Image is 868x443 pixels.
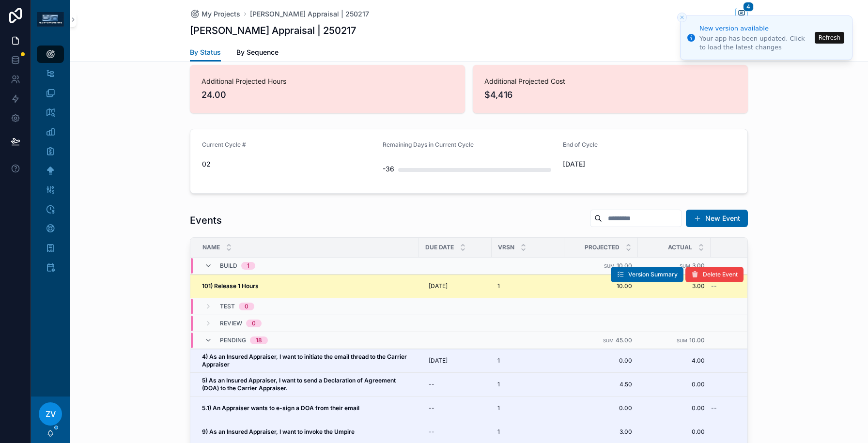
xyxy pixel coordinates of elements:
img: App logo [37,12,64,27]
span: Projected [585,244,620,251]
div: 1 [247,262,249,270]
span: By Status [190,47,221,57]
div: -- [429,404,434,412]
span: End of Cycle [563,141,598,148]
span: My Projects [201,9,240,19]
span: 02 [202,159,375,169]
a: [PERSON_NAME] Appraisal | 250217 [250,9,369,19]
a: 0.00 [570,357,632,365]
strong: 5) As an Insured Appraiser, I want to send a Declaration of Agreement (DOA) to the Carrier Apprai... [202,377,397,392]
span: Name [202,244,220,251]
a: By Sequence [236,44,279,63]
span: 1 [497,381,500,388]
a: 3.00 [644,282,705,290]
a: -- [425,377,486,392]
span: $4,416 [484,88,736,102]
span: 10.00 [617,262,632,269]
button: New Event [686,210,748,227]
small: Sum [604,263,615,269]
span: [DATE] [563,159,736,169]
span: [DATE] [429,357,448,365]
a: 3.00 [570,428,632,436]
span: Version Summary [628,271,678,278]
div: New version available [699,24,812,33]
span: 1 [497,282,500,290]
button: Close toast [677,13,687,22]
a: By Status [190,44,221,62]
a: My Projects [190,9,240,19]
span: VRSN [498,244,514,251]
span: Build [220,262,237,270]
span: Actual [668,244,692,251]
strong: 9) As an Insured Appraiser, I want to invoke the Umpire [202,428,355,435]
strong: 4) As an Insured Appraiser, I want to initiate the email thread to the Carrier Appraiser [202,353,408,368]
div: 18 [256,336,262,344]
span: 24.00 [201,88,453,102]
span: Additional Projected Hours [201,76,453,86]
span: Current Cycle # [202,141,246,148]
a: 4.00 [644,357,705,365]
a: 10.00 [570,282,632,290]
button: Delete Event [685,267,744,282]
small: Sum [677,338,687,343]
a: 0.00 [644,381,705,388]
span: Review [220,320,242,327]
a: 0.00 [570,404,632,412]
span: Delete Event [703,271,738,278]
a: 4) As an Insured Appraiser, I want to initiate the email thread to the Carrier Appraiser [202,353,413,368]
div: -36 [383,159,394,179]
a: 0.00 [644,404,705,412]
a: -- [711,282,785,290]
span: 1 [497,357,500,365]
div: 0 [245,303,248,310]
a: 3.0 [711,428,785,436]
span: -- [711,282,717,290]
div: scrollable content [31,39,70,289]
span: By Sequence [236,47,279,57]
span: 10.00 [689,336,705,344]
div: 0 [252,320,256,327]
span: Pending [220,336,246,344]
span: 3.00 [692,262,705,269]
span: ZV [46,408,56,420]
span: 1 [497,404,500,412]
button: Version Summary [611,267,683,282]
a: 4.5 [711,381,785,388]
a: 1 [497,404,558,412]
div: -- [429,381,434,388]
span: Additional Projected Cost [484,76,736,86]
a: 1 [497,428,558,436]
a: -- [711,404,785,412]
a: 101) Release 1 Hours [202,282,413,290]
a: 1 [497,282,558,290]
span: 4.5 [711,357,785,365]
div: Your app has been updated. Click to load the latest changes [699,34,812,52]
a: 5) As an Insured Appraiser, I want to send a Declaration of Agreement (DOA) to the Carrier Apprai... [202,377,413,392]
button: 4 [735,8,748,20]
strong: 101) Release 1 Hours [202,282,259,290]
a: 9) As an Insured Appraiser, I want to invoke the Umpire [202,428,413,436]
span: Test [220,303,235,310]
a: [DATE] [425,353,486,368]
a: [DATE] [425,278,486,294]
a: 4.50 [570,381,632,388]
a: 0.00 [644,428,705,436]
span: Due Date [425,244,454,251]
h1: [PERSON_NAME] Appraisal | 250217 [190,24,356,37]
span: 1 [497,428,500,436]
button: Refresh [815,32,844,44]
div: -- [429,428,434,436]
h1: Events [190,214,222,227]
span: 45.00 [616,336,632,344]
